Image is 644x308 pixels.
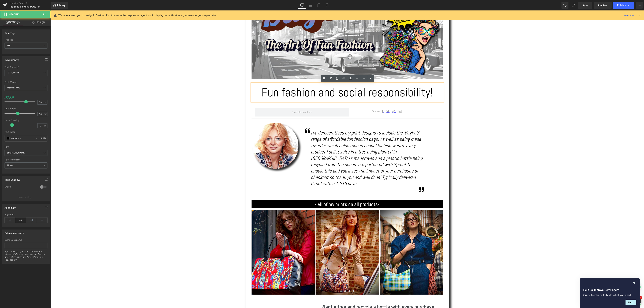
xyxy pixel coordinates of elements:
div: Font Weight [5,81,47,83]
button: More [636,2,643,9]
a: Desktop [298,2,306,9]
b: None [7,164,13,167]
div: If you wish to style particular content element differently, then use this field to add a class n... [5,250,47,264]
a: Laptop [306,2,315,9]
input: Color [11,136,33,140]
span: Heading [9,13,20,16]
a: Landing Pages [10,2,51,5]
a: Mobile [323,2,331,9]
div: Text Shadow [5,176,20,181]
strong: - All of my prints on all products- [265,191,329,197]
div: Line Height [5,107,47,110]
b: Custom [12,71,20,74]
a: Learn more [621,13,636,17]
div: Title Tag [5,30,15,35]
i: I've democratised my print designs to include the 'BagFab' range of affordable fun fashion bags. ... [260,119,372,176]
div: Enable [5,185,36,189]
h1: Fun fashion and social responsibility! [201,73,393,91]
div: Letter Spacing [5,119,47,122]
span: Save [582,3,588,7]
button: Next question [626,300,636,305]
span: px [44,125,47,127]
button: Open chatbox [581,285,591,295]
button: Hide survey [632,281,636,285]
span: Library [57,4,65,7]
button: Publish [613,2,634,9]
b: Plant a tree and recycle a bottle with every purchase [271,293,384,300]
span: Publish [617,4,626,7]
b: H1 [7,44,10,47]
button: Redo [570,2,577,9]
div: Text Styles [5,66,47,68]
a: New Library [51,2,68,9]
i: [PERSON_NAME] [7,151,25,154]
div: % [39,135,47,141]
div: Typography [5,57,19,61]
div: Font Size [5,96,14,98]
p: More settings [18,196,32,199]
span: 1 [639,296,642,299]
div: Alignment [5,213,47,216]
button: More settings [2,193,50,201]
p: Share: [299,99,330,103]
p: Quick feedback to build what you need. [583,294,636,297]
span: px [44,101,47,103]
div: Help us improve GemPages! [583,281,636,305]
div: Extra class name [5,230,24,235]
a: Preview [594,2,612,9]
div: Title Tag [5,39,47,41]
span: em [44,113,47,115]
span: BagFab Landing Page [10,5,36,8]
h2: Help us improve GemPages! [583,288,636,292]
div: Text Color [5,131,47,133]
a: Tablet [315,2,323,9]
div: Alignment [5,204,16,209]
div: Font [5,146,47,148]
div: Text Transform [5,159,47,161]
a: Design [26,18,51,26]
span: Preview [598,3,607,7]
b: Regular 400 [7,86,20,89]
p: We recommend you to design in Desktop first to ensure the responsive layout would display correct... [58,13,218,17]
div: Extra class name [5,239,47,241]
button: Undo [561,2,568,9]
